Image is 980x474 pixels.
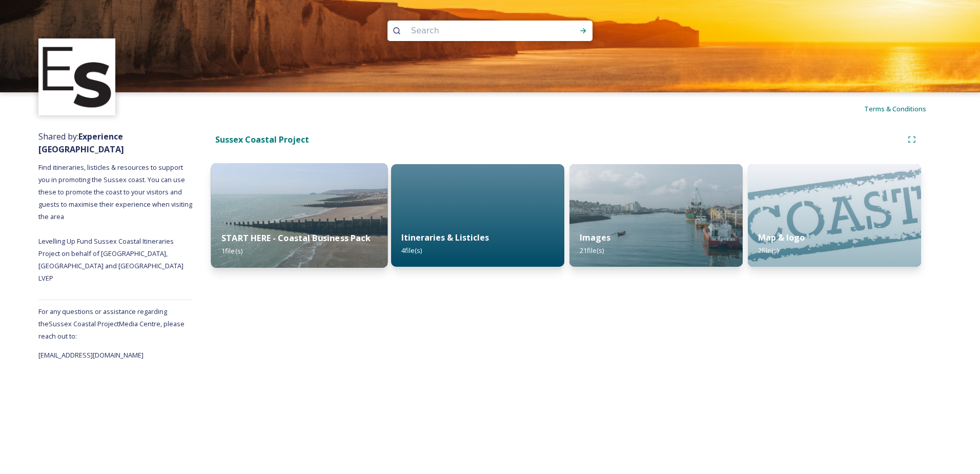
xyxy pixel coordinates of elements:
span: [EMAIL_ADDRESS][DOMAIN_NAME] [38,350,144,360]
a: Terms & Conditions [864,103,942,115]
span: 2 file(s) [758,246,779,255]
img: bebc33e7-c59c-4749-9102-b3d0d8b9f326.jpg [748,164,921,267]
strong: Itineraries & Listicles [401,232,489,243]
strong: Images [580,232,610,243]
span: For any questions or assistance regarding the Sussex Coastal Project Media Centre, please reach o... [38,307,185,341]
img: WSCC%20ES%20Socials%20Icon%20-%20Secondary%20-%20Black.jpg [40,40,114,114]
span: 21 file(s) [580,246,604,255]
strong: START HERE - Coastal Business Pack [221,232,371,244]
strong: Sussex Coastal Project [215,134,309,145]
input: Search [406,19,546,42]
span: Terms & Conditions [864,104,926,113]
img: eedc2cb1-c709-4d19-b4cf-7b66c4f4cc3b.jpg [211,163,388,268]
span: 4 file(s) [401,246,422,255]
span: 1 file(s) [221,246,242,255]
span: Shared by: [38,131,124,155]
strong: Experience [GEOGRAPHIC_DATA] [38,131,124,155]
img: 6e7df145-ce94-4981-a7d3-4689a571ba66.jpg [569,164,743,267]
span: Find itineraries, listicles & resources to support you in promoting the Sussex coast. You can use... [38,163,194,283]
strong: Map & logo [758,232,805,243]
